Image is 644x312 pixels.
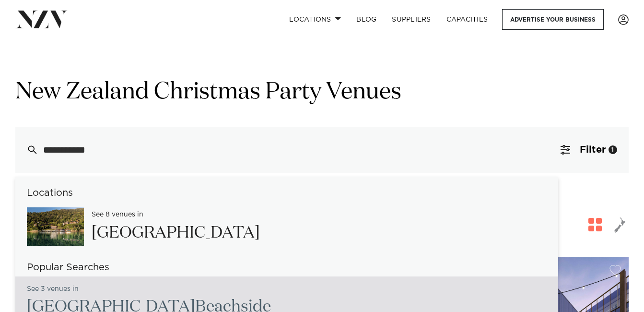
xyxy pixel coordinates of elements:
[439,9,496,30] a: Capacities
[349,9,384,30] a: BLOG
[15,77,629,108] h1: New Zealand Christmas Party Venues
[281,9,349,30] a: Locations
[15,188,558,198] h6: Locations
[92,211,143,218] small: See 8 venues in
[580,145,606,155] span: Filter
[609,145,617,154] div: 1
[27,207,84,246] img: ZWuY4qmYupYklDsTcfStogPNrMSJXoLW8IoC6kht.jpg
[502,9,604,30] a: Advertise your business
[27,286,79,293] small: See 3 venues in
[549,127,629,173] button: Filter1
[92,225,260,241] span: [GEOGRAPHIC_DATA]
[15,11,68,28] img: nzv-logo.png
[15,263,558,273] h6: Popular Searches
[384,9,438,30] a: SUPPLIERS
